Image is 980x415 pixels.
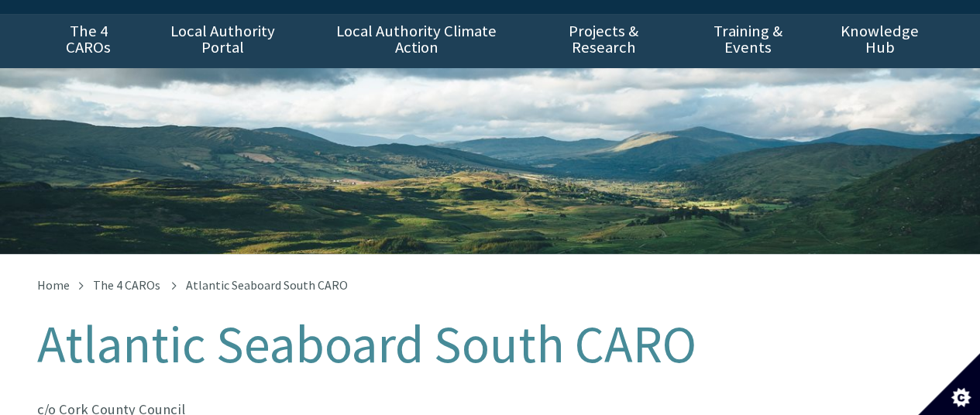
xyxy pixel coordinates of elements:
a: Training & Events [680,14,816,68]
button: Set cookie preferences [918,353,980,415]
a: The 4 CAROs [93,277,160,293]
a: Local Authority Portal [140,14,306,68]
a: The 4 CAROs [37,14,140,68]
span: Atlantic Seaboard South CARO [186,277,348,293]
a: Local Authority Climate Action [306,14,527,68]
a: Home [37,277,70,293]
a: Projects & Research [527,14,680,68]
a: Knowledge Hub [816,14,943,68]
h1: Atlantic Seaboard South CARO [37,316,944,373]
